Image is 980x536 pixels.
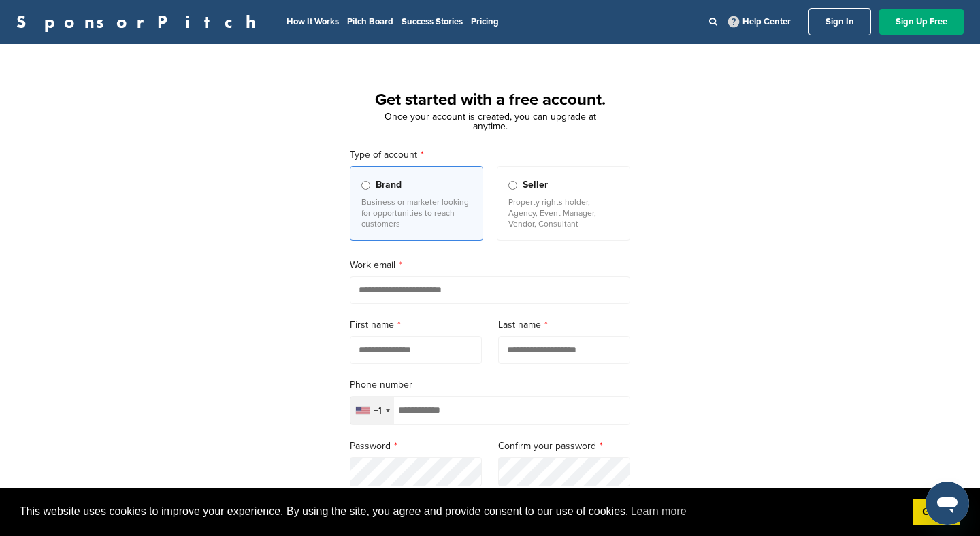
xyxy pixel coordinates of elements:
[350,397,394,424] div: Selected country
[350,258,630,273] label: Work email
[287,16,339,27] a: How It Works
[725,14,794,30] a: Help Center
[350,439,482,454] label: Password
[350,378,630,392] label: Phone number
[333,88,647,112] h1: Get started with a free account.
[402,16,463,27] a: Success Stories
[498,439,630,454] label: Confirm your password
[926,482,969,525] iframe: Button to launch messaging window
[629,501,689,522] a: learn more about cookies
[471,16,499,27] a: Pricing
[523,178,548,192] span: Seller
[361,197,472,229] p: Business or marketer looking for opportunities to reach customers
[498,318,630,333] label: Last name
[20,501,902,522] span: This website uses cookies to improve your experience. By using the site, you agree and provide co...
[376,178,402,192] span: Brand
[350,148,630,163] label: Type of account
[16,13,265,31] a: SponsorPitch
[913,499,960,526] a: dismiss cookie message
[808,8,871,35] a: Sign In
[879,9,964,35] a: Sign Up Free
[385,111,596,132] span: Once your account is created, you can upgrade at anytime.
[350,318,482,333] label: First name
[508,197,619,229] p: Property rights holder, Agency, Event Manager, Vendor, Consultant
[508,181,517,190] input: Seller Property rights holder, Agency, Event Manager, Vendor, Consultant
[374,406,382,416] div: +1
[347,16,393,27] a: Pitch Board
[361,181,370,190] input: Brand Business or marketer looking for opportunities to reach customers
